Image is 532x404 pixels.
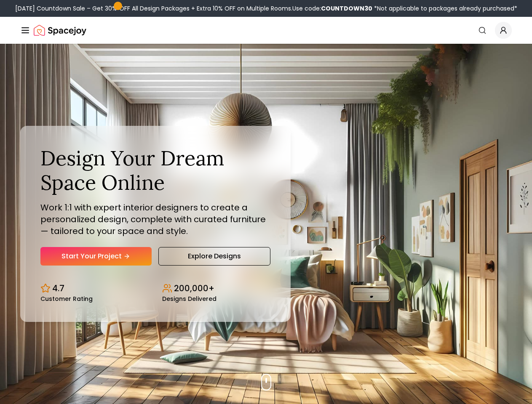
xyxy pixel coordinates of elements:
span: Use code: [292,4,372,13]
b: COUNTDOWN30 [321,4,372,13]
div: Design stats [40,276,270,302]
p: Work 1:1 with expert interior designers to create a personalized design, complete with curated fu... [40,202,270,237]
p: 200,000+ [174,282,214,294]
img: Spacejoy Logo [34,22,86,39]
h1: Design Your Dream Space Online [40,146,270,194]
a: Start Your Project [40,247,152,266]
p: 4.7 [52,282,64,294]
div: [DATE] Countdown Sale – Get 30% OFF All Design Packages + Extra 10% OFF on Multiple Rooms. [15,4,517,13]
span: *Not applicable to packages already purchased* [372,4,517,13]
small: Customer Rating [40,296,93,302]
a: Explore Designs [158,247,270,266]
small: Designs Delivered [162,296,217,302]
a: Spacejoy [34,22,86,39]
nav: Global [20,17,512,44]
